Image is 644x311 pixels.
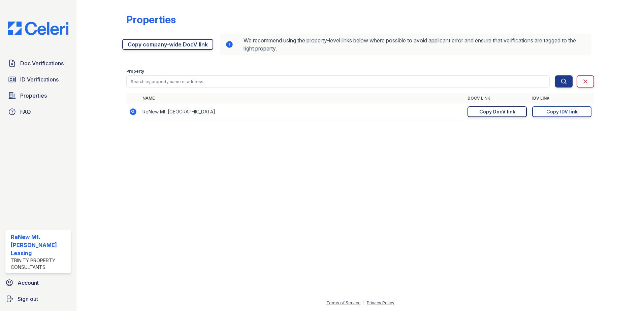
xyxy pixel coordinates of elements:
a: FAQ [5,105,71,118]
span: ID Verifications [20,75,59,83]
div: Copy IDV link [546,108,578,115]
span: Doc Verifications [20,59,64,67]
span: FAQ [20,108,31,116]
label: Property [126,69,144,74]
a: ID Verifications [5,73,71,86]
img: CE_Logo_Blue-a8612792a0a2168367f1c8372b55b34899dd931a85d93a1a3d3e32e68fde9ad4.png [3,22,74,35]
a: Copy company-wide DocV link [122,39,213,50]
div: ReNew Mt. [PERSON_NAME] Leasing [11,233,68,257]
div: | [363,300,364,305]
input: Search by property name or address [126,75,550,88]
th: DocV Link [465,93,529,104]
div: Properties [126,13,176,26]
th: Name [140,93,465,104]
td: ReNew Mt. [GEOGRAPHIC_DATA] [140,104,465,120]
a: Sign out [3,292,74,306]
a: Account [3,276,74,289]
a: Privacy Policy [367,300,394,305]
a: Doc Verifications [5,57,71,70]
span: Sign out [18,295,38,303]
div: We recommend using the property-level links below where possible to avoid applicant error and ens... [220,34,591,55]
div: Copy DocV link [479,108,515,115]
a: Copy DocV link [468,106,527,117]
a: Terms of Service [326,300,361,305]
a: Properties [5,89,71,102]
a: Copy IDV link [532,106,591,117]
div: Trinity Property Consultants [11,257,68,271]
span: Account [18,279,39,287]
span: Properties [20,92,47,100]
th: IDV Link [529,93,594,104]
